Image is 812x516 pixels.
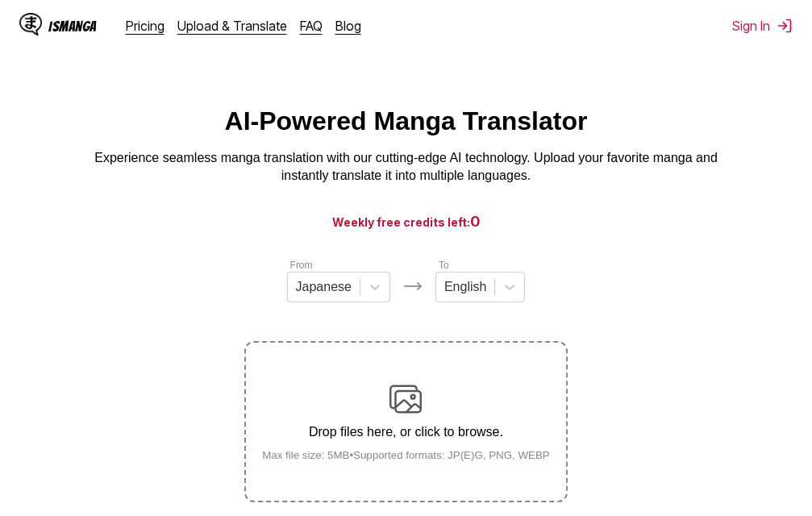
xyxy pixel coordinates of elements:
[48,19,97,34] div: IsManga
[84,149,729,185] p: Experience seamless manga translation with our cutting-edge AI technology. Upload your favorite m...
[777,18,793,34] img: Sign out
[225,106,588,136] h1: AI-Powered Manga Translator
[249,425,563,439] p: Drop files here, or click to browse.
[19,13,126,39] a: IsManga LogoIsManga
[403,277,423,296] img: Languages icon
[39,211,773,231] h3: Weekly free credits left:
[439,260,449,271] label: To
[249,449,563,461] small: Max file size: 5MB • Supported formats: JP(E)G, PNG, WEBP
[126,18,164,34] a: Pricing
[470,213,481,230] span: 0
[19,13,42,35] img: IsManga Logo
[732,18,793,34] button: Sign In
[290,260,313,271] label: From
[300,18,323,34] a: FAQ
[177,18,287,34] a: Upload & Translate
[335,18,361,34] a: Blog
